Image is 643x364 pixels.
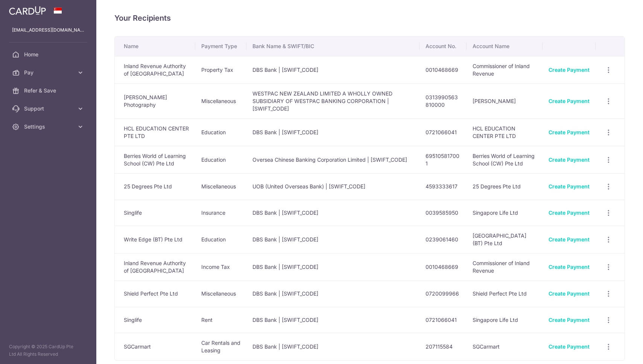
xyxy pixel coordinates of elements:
[420,173,467,200] td: 4593333617
[24,105,74,112] span: Support
[195,118,247,146] td: Education
[195,56,247,83] td: Property Tax
[195,146,247,173] td: Education
[195,253,247,281] td: Income Tax
[115,226,195,253] td: Write Edge (BT) Pte Ltd
[115,333,195,360] td: SGCarmart
[24,69,74,76] span: Pay
[115,146,195,173] td: Berries World of Learning School (CW) Pte Ltd
[115,281,195,307] td: Shield Perfect Pte Ltd
[24,87,74,94] span: Refer & Save
[115,253,195,281] td: Inland Revenue Authority of [GEOGRAPHIC_DATA]
[195,281,247,307] td: Miscellaneous
[115,83,195,118] td: [PERSON_NAME] Photography
[594,341,635,360] iframe: Opens a widget where you can find more information
[549,183,590,190] a: Create Payment
[195,200,247,226] td: Insurance
[549,343,590,350] a: Create Payment
[195,173,247,200] td: Miscellaneous
[9,6,46,15] img: CardUp
[246,200,420,226] td: DBS Bank | [SWIFT_CODE]
[195,307,247,333] td: Rent
[467,118,543,146] td: HCL EDUCATION CENTER PTE LTD
[467,200,543,226] td: Singapore Life Ltd
[549,129,590,135] a: Create Payment
[246,226,420,253] td: DBS Bank | [SWIFT_CODE]
[420,307,467,333] td: 0721066041
[195,333,247,360] td: Car Rentals and Leasing
[467,173,543,200] td: 25 Degrees Pte Ltd
[549,67,590,73] a: Create Payment
[420,36,467,56] th: Account No.
[420,56,467,83] td: 0010468669
[549,156,590,163] a: Create Payment
[246,253,420,281] td: DBS Bank | [SWIFT_CODE]
[115,56,195,83] td: Inland Revenue Authority of [GEOGRAPHIC_DATA]
[115,200,195,226] td: Singlife
[115,173,195,200] td: 25 Degrees Pte Ltd
[549,290,590,297] a: Create Payment
[24,51,74,58] span: Home
[195,226,247,253] td: Education
[467,36,543,56] th: Account Name
[467,281,543,307] td: Shield Perfect Pte Ltd
[114,12,625,24] h4: Your Recipients
[246,83,420,118] td: WESTPAC NEW ZEALAND LIMITED A WHOLLY OWNED SUBSIDIARY OF WESTPAC BANKING CORPORATION | [SWIFT_CODE]
[420,200,467,226] td: 0039585950
[467,307,543,333] td: Singapore Life Ltd
[467,56,543,83] td: Commissioner of Inland Revenue
[467,83,543,118] td: [PERSON_NAME]
[420,253,467,281] td: 0010468669
[115,36,195,56] th: Name
[420,333,467,360] td: 207115584
[549,98,590,104] a: Create Payment
[467,253,543,281] td: Commissioner of Inland Revenue
[24,123,74,130] span: Settings
[420,281,467,307] td: 0720099966
[246,281,420,307] td: DBS Bank | [SWIFT_CODE]
[549,209,590,216] a: Create Payment
[246,56,420,83] td: DBS Bank | [SWIFT_CODE]
[420,118,467,146] td: 0721066041
[246,146,420,173] td: Oversea Chinese Banking Corporation Limited | [SWIFT_CODE]
[246,307,420,333] td: DBS Bank | [SWIFT_CODE]
[195,36,247,56] th: Payment Type
[467,146,543,173] td: Berries World of Learning School (CW) Pte Ltd
[420,226,467,253] td: 0239061460
[420,146,467,173] td: 695105817001
[549,264,590,270] a: Create Payment
[12,26,84,34] p: [EMAIL_ADDRESS][DOMAIN_NAME]
[549,236,590,243] a: Create Payment
[246,118,420,146] td: DBS Bank | [SWIFT_CODE]
[115,307,195,333] td: Singlife
[467,333,543,360] td: SGCarmart
[115,118,195,146] td: HCL EDUCATION CENTER PTE LTD
[246,36,420,56] th: Bank Name & SWIFT/BIC
[246,173,420,200] td: UOB (United Overseas Bank) | [SWIFT_CODE]
[467,226,543,253] td: [GEOGRAPHIC_DATA] (BT) Pte Ltd
[549,317,590,323] a: Create Payment
[420,83,467,118] td: 0313990563810000
[246,333,420,360] td: DBS Bank | [SWIFT_CODE]
[195,83,247,118] td: Miscellaneous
